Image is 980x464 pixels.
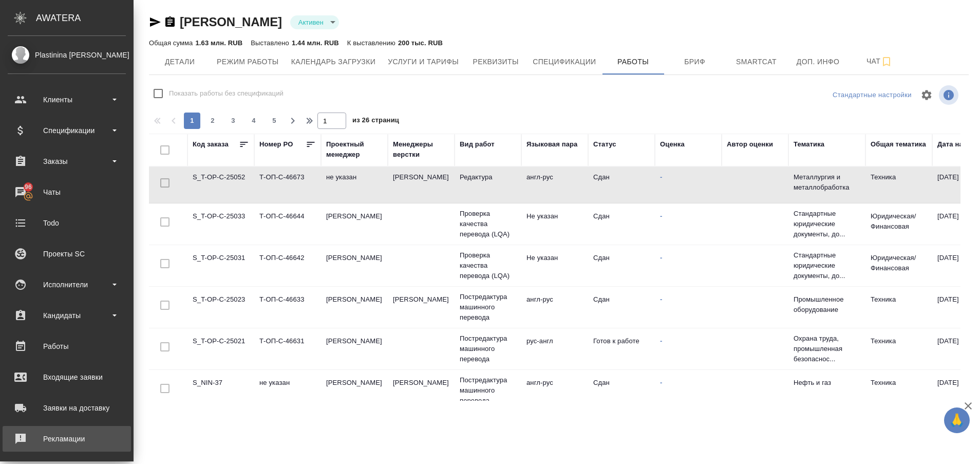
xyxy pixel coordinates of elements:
[794,378,860,388] p: Нефть и газ
[347,39,398,47] p: К выставлению
[8,49,126,61] div: Plastinina [PERSON_NAME]
[3,426,131,452] a: Рекламации
[865,248,932,284] td: Юридическая/Финансовая
[794,139,824,150] div: Тематика
[292,39,339,47] p: 1.44 млн. RUB
[609,55,658,68] span: Работы
[460,172,516,182] p: Редактура
[660,173,662,181] a: -
[3,179,131,205] a: 96Чаты
[3,364,131,390] a: Входящие заявки
[588,373,655,409] td: Сдан
[588,331,655,367] td: Готов к работе
[660,379,662,386] a: -
[259,139,293,150] div: Номер PO
[794,294,860,315] p: Промышленное оборудование
[937,139,978,150] div: Дата начала
[471,55,520,68] span: Реквизиты
[588,167,655,203] td: Сдан
[217,55,279,68] span: Режим работы
[460,292,516,323] p: Постредактура машинного перевода
[865,167,932,203] td: Техника
[388,289,455,325] td: [PERSON_NAME]
[295,18,327,27] button: Активен
[855,55,904,68] span: Чат
[246,116,262,126] span: 4
[880,55,893,68] svg: Подписаться
[460,375,516,406] p: Постредактура машинного перевода
[204,116,221,126] span: 2
[326,139,383,160] div: Проектный менеджер
[180,15,282,29] a: [PERSON_NAME]
[204,113,221,129] button: 2
[254,289,321,325] td: Т-ОП-С-46633
[588,206,655,242] td: Сдан
[169,88,284,99] span: Показать работы без спецификаций
[291,55,376,68] span: Календарь загрузки
[660,295,662,303] a: -
[225,113,241,129] button: 3
[521,206,588,242] td: Не указан
[3,241,131,267] a: Проекты SC
[3,210,131,236] a: Todo
[593,139,616,150] div: Статус
[321,206,388,242] td: [PERSON_NAME]
[321,331,388,367] td: [PERSON_NAME]
[8,431,126,447] div: Рекламации
[246,113,262,129] button: 4
[588,248,655,284] td: Сдан
[8,215,126,231] div: Todo
[388,373,455,409] td: [PERSON_NAME]
[660,254,662,262] a: -
[670,55,720,68] span: Бриф
[944,407,970,433] button: 🙏
[8,154,126,169] div: Заказы
[865,206,932,242] td: Юридическая/Финансовая
[193,139,229,150] div: Код заказа
[521,373,588,409] td: англ-рус
[187,248,254,284] td: S_T-OP-C-25031
[521,289,588,325] td: англ-рус
[8,277,126,292] div: Исполнители
[8,246,126,262] div: Проекты SC
[460,333,516,364] p: Постредактура машинного перевода
[187,167,254,203] td: S_T-OP-C-25052
[914,83,939,107] span: Настроить таблицу
[254,167,321,203] td: Т-ОП-С-46673
[36,8,134,28] div: AWATERA
[794,55,843,68] span: Доп. инфо
[794,172,860,193] p: Металлургия и металлобработка
[155,55,204,68] span: Детали
[865,289,932,325] td: Техника
[266,113,282,129] button: 5
[388,167,455,203] td: [PERSON_NAME]
[794,250,860,281] p: Стандартные юридические документы, до...
[187,206,254,242] td: S_T-OP-C-25033
[187,331,254,367] td: S_T-OP-C-25021
[254,373,321,409] td: не указан
[187,373,254,409] td: S_NIN-37
[526,139,578,150] div: Языковая пара
[521,167,588,203] td: англ-рус
[254,331,321,367] td: Т-ОП-С-46631
[794,209,860,239] p: Стандартные юридические документы, до...
[8,400,126,416] div: Заявки на доставку
[254,248,321,284] td: Т-ОП-С-46642
[521,331,588,367] td: рус-англ
[18,182,38,192] span: 96
[149,16,161,28] button: Скопировать ссылку для ЯМессенджера
[251,39,292,47] p: Выставлено
[393,139,449,160] div: Менеджеры верстки
[732,55,781,68] span: Smartcat
[3,333,131,359] a: Работы
[830,87,914,103] div: split button
[321,289,388,325] td: [PERSON_NAME]
[460,250,516,281] p: Проверка качества перевода (LQA)
[8,123,126,138] div: Спецификации
[321,167,388,203] td: не указан
[948,410,966,431] span: 🙏
[388,55,459,68] span: Услуги и тарифы
[460,139,495,150] div: Вид работ
[266,116,282,126] span: 5
[8,184,126,200] div: Чаты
